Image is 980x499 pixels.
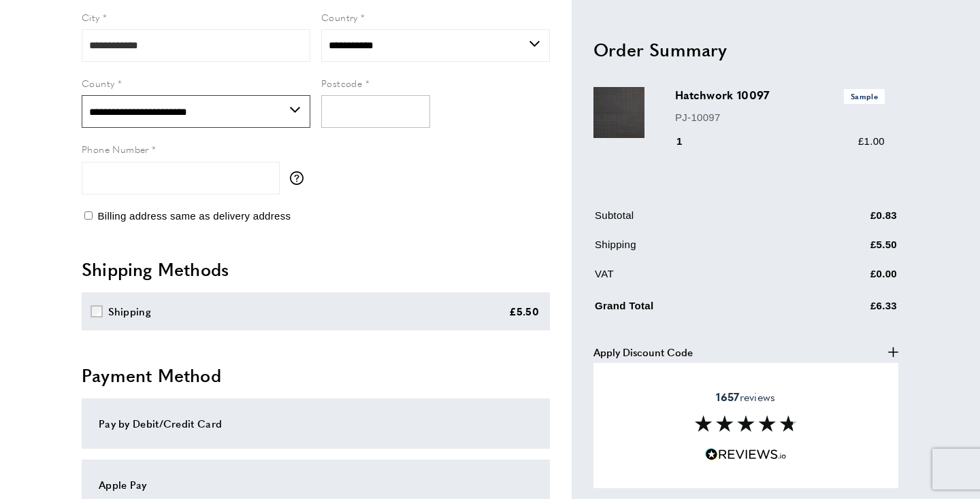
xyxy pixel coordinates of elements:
[321,10,358,24] span: Country
[82,10,100,24] span: City
[675,109,885,125] p: PJ-10097
[84,211,93,220] input: Billing address same as delivery address
[97,210,291,222] span: Billing address same as delivery address
[99,477,533,493] div: Apple Pay
[82,142,149,156] span: Phone Number
[593,343,693,360] span: Apply Discount Code
[803,207,897,234] td: £0.83
[803,295,897,324] td: £6.33
[82,363,550,388] h2: Payment Method
[595,295,802,324] td: Grand Total
[82,257,550,281] h2: Shipping Methods
[595,266,802,292] td: VAT
[844,89,885,103] span: Sample
[595,207,802,234] td: Subtotal
[108,303,151,320] div: Shipping
[716,390,775,404] span: reviews
[716,389,739,405] strong: 1657
[593,87,644,138] img: Hatchwork 10097
[675,133,702,150] div: 1
[803,237,897,263] td: £5.50
[595,237,802,263] td: Shipping
[675,87,885,103] h3: Hatchwork 10097
[321,76,362,90] span: Postcode
[290,171,310,185] button: More information
[695,415,797,432] img: Reviews section
[705,448,787,461] img: Reviews.io 5 stars
[593,37,898,61] h2: Order Summary
[82,76,114,90] span: County
[803,266,897,292] td: £0.00
[858,135,885,147] span: £1.00
[509,303,540,320] div: £5.50
[99,415,533,432] div: Pay by Debit/Credit Card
